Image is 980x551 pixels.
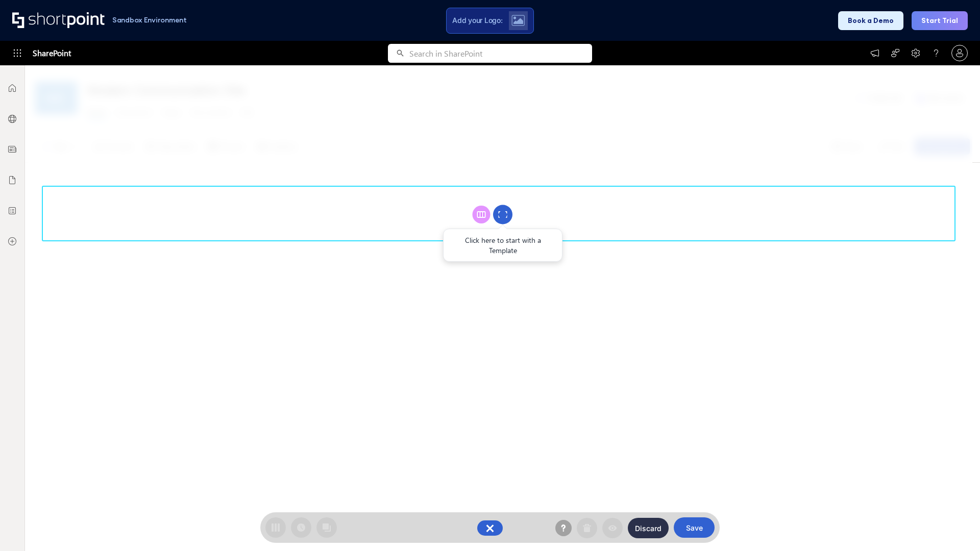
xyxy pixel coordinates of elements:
[628,518,669,538] button: Discard
[929,502,980,551] iframe: Chat Widget
[838,11,903,30] button: Book a Demo
[33,41,71,65] span: SharePoint
[511,15,525,26] img: Upload logo
[112,17,187,23] h1: Sandbox Environment
[674,517,715,538] button: Save
[409,44,592,63] input: Search in SharePoint
[452,16,502,25] span: Add your Logo:
[912,11,968,30] button: Start Trial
